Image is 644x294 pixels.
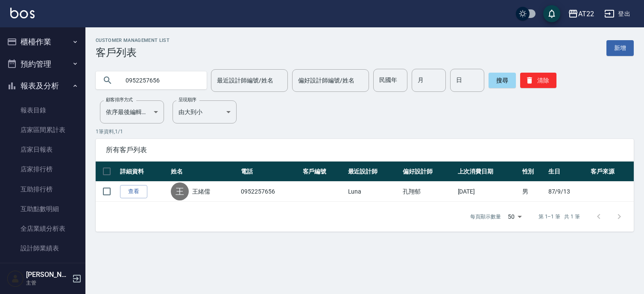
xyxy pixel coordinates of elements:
[3,75,82,97] button: 報表及分析
[3,140,82,159] a: 店家日報表
[106,146,624,154] span: 所有客戶列表
[179,97,196,103] label: 呈現順序
[520,162,546,182] th: 性別
[171,182,189,200] div: 王
[456,182,520,202] td: [DATE]
[26,279,70,287] p: 主管
[543,5,560,22] button: save
[456,162,520,182] th: 上次消費日期
[3,259,82,278] a: 設計師日報表
[565,5,597,23] button: AT22
[3,219,82,238] a: 全店業績分析表
[3,199,82,219] a: 互助點數明細
[606,40,634,56] a: 新增
[546,162,588,182] th: 生日
[3,238,82,258] a: 設計師業績表
[96,128,634,135] p: 1 筆資料, 1 / 1
[106,97,133,103] label: 顧客排序方式
[546,182,588,202] td: 87/9/13
[3,120,82,140] a: 店家區間累計表
[96,47,170,59] h3: 客戶列表
[3,31,82,53] button: 櫃檯作業
[470,213,501,220] p: 每頁顯示數量
[301,162,346,182] th: 客戶編號
[118,162,169,182] th: 詳細資料
[520,182,546,202] td: 男
[120,69,200,92] input: 搜尋關鍵字
[346,182,401,202] td: Luna
[504,205,525,228] div: 50
[3,100,82,120] a: 報表目錄
[578,9,594,19] div: AT22
[489,73,516,88] button: 搜尋
[520,73,556,88] button: 清除
[100,100,164,123] div: 依序最後編輯時間
[7,270,24,287] img: Person
[601,6,634,22] button: 登出
[401,162,456,182] th: 偏好設計師
[96,38,170,43] h2: Customer Management List
[239,162,300,182] th: 電話
[588,162,634,182] th: 客戶來源
[3,179,82,199] a: 互助排行榜
[120,185,147,198] a: 查看
[192,187,210,196] a: 王緒儒
[169,162,239,182] th: 姓名
[173,100,237,123] div: 由大到小
[401,182,456,202] td: 孔翔郁
[10,8,35,18] img: Logo
[346,162,401,182] th: 最近設計師
[239,182,300,202] td: 0952257656
[3,53,82,75] button: 預約管理
[539,213,580,220] p: 第 1–1 筆 共 1 筆
[26,270,70,279] h5: [PERSON_NAME]
[3,159,82,179] a: 店家排行榜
